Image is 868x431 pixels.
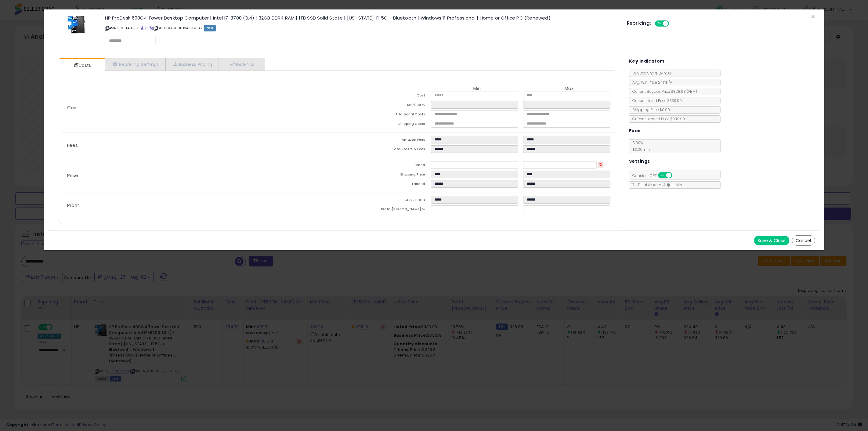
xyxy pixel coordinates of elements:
[141,26,144,31] a: BuyBox page
[629,89,697,94] span: Current Buybox Price:
[671,89,697,94] span: $328.98
[339,120,431,129] td: Shipping Costs
[629,107,670,112] span: Shipping Price: $0.00
[339,92,431,101] td: Cost
[523,86,615,92] th: Max
[105,58,165,71] a: Repricing Settings
[629,147,650,152] span: $0.30 min
[627,21,651,26] h5: Repricing:
[668,21,678,26] span: OFF
[754,236,790,245] button: Save & Close
[629,71,671,76] span: BuyBox Share 24h: 0%
[339,110,431,120] td: Additional Costs
[629,57,665,65] h5: Key Indicators
[105,23,618,33] p: ASIN: B0CH4LHSF3 | SKU: BTG-10001343PIM-AZ
[204,25,216,31] span: FBM
[62,203,339,208] p: Profit
[629,127,641,135] h5: Fees
[629,140,650,152] span: 8.00 %
[62,105,339,110] p: Cost
[339,136,431,145] td: Amazon Fees
[339,180,431,190] td: Landed
[635,182,682,187] span: Disable Auto-Adjust Min
[687,89,697,94] span: ( FBM )
[339,161,431,171] td: Listed
[659,173,667,178] span: ON
[792,235,815,246] button: Cancel
[671,173,681,178] span: OFF
[62,143,339,148] p: Fees
[431,86,523,92] th: Min
[339,145,431,155] td: Total Costs & Fees
[811,12,815,21] span: ×
[339,171,431,180] td: Shipping Price
[629,158,650,165] h5: Settings
[339,205,431,215] td: Profit [PERSON_NAME] %
[165,58,219,71] a: Business Pricing
[219,58,264,71] a: Analytics
[59,59,104,71] a: Costs
[629,80,672,85] span: Avg. Win Price 24h: N/A
[629,116,685,121] span: Current Landed Price: $339.99
[62,173,339,178] p: Price
[67,16,86,34] img: 51fQh+PNToL._SL60_.jpg
[339,101,431,110] td: Mark up %
[105,16,618,20] h3: HP ProDesk 600G4 Tower Desktop Computer | Intel i7-8700 (3.4) | 32GB DDR4 RAM | 1TB SSD Solid Sta...
[145,26,148,31] a: All offer listings
[150,26,153,31] a: Your listing only
[339,196,431,205] td: Gross Profit
[629,173,680,178] span: Consider CPT:
[656,21,663,26] span: ON
[629,98,682,103] span: Current Listed Price: $339.99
